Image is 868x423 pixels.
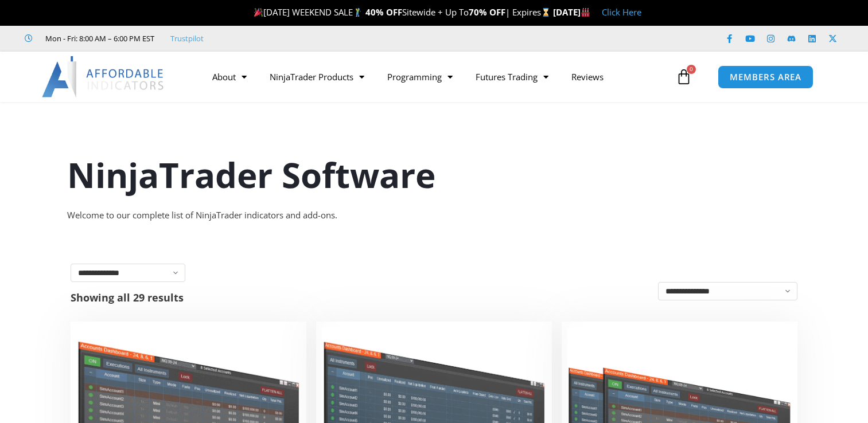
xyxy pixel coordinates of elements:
a: Click Here [602,6,641,18]
select: Shop order [658,282,797,300]
img: ⌛ [542,8,550,17]
strong: [DATE] [553,6,590,18]
strong: 40% OFF [365,6,402,18]
a: Trustpilot [170,32,204,45]
strong: 70% OFF [469,6,505,18]
a: NinjaTrader Products [258,64,376,90]
img: LogoAI | Affordable Indicators – NinjaTrader [42,56,165,97]
div: Welcome to our complete list of NinjaTrader indicators and add-ons. [67,207,801,224]
a: Programming [376,64,464,90]
nav: Menu [201,64,673,90]
img: 🎉 [254,8,263,17]
a: 0 [659,60,709,93]
span: Mon - Fri: 8:00 AM – 6:00 PM EST [42,32,154,45]
a: MEMBERS AREA [718,65,813,89]
img: 🏭 [581,8,590,17]
span: MEMBERS AREA [730,73,801,81]
p: Showing all 29 results [71,292,184,303]
a: About [201,64,258,90]
a: Reviews [560,64,615,90]
h1: NinjaTrader Software [67,151,801,199]
span: [DATE] WEEKEND SALE Sitewide + Up To | Expires [251,6,552,18]
img: 🏌️‍♂️ [353,8,362,17]
a: Futures Trading [464,64,560,90]
span: 0 [687,65,696,74]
